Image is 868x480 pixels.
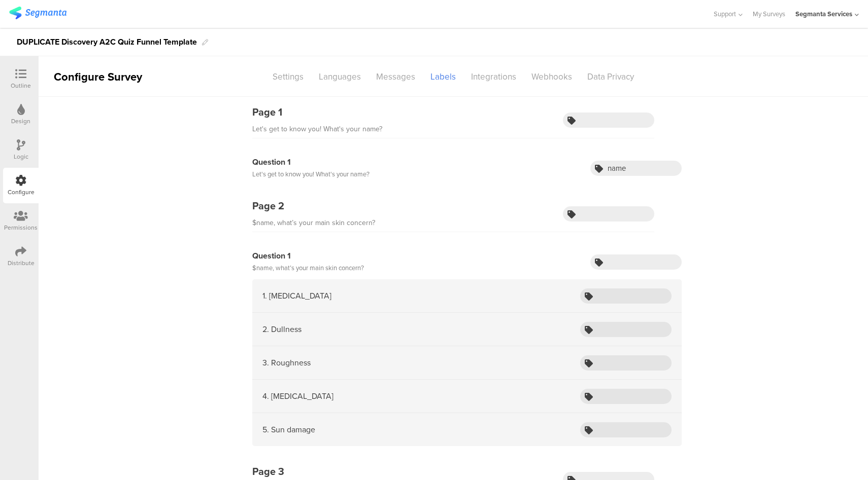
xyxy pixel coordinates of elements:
[262,424,315,435] div: 5. Sun damage
[11,81,31,90] div: Outline
[369,68,423,86] div: Messages
[262,290,331,302] div: 1. [MEDICAL_DATA]
[714,9,736,19] span: Support
[252,168,370,180] div: Let's get to know you! What's your name?
[252,198,375,213] div: Page 2
[252,250,364,262] div: Question 1
[11,117,30,126] div: Design
[252,464,330,479] div: Page 3
[8,259,35,268] div: Distribute
[265,68,311,86] div: Settings
[423,68,463,86] div: Labels
[795,9,852,19] div: Segmanta Services
[252,104,382,120] div: Page 1
[262,390,333,402] div: 4. [MEDICAL_DATA]
[17,34,197,50] div: DUPLICATE Discovery A2C Quiz Funnel Template
[463,68,524,86] div: Integrations
[262,357,311,368] div: 3. Roughness
[524,68,580,86] div: Webhooks
[262,323,302,335] div: 2. Dullness
[252,262,364,274] div: $name, what’s your main skin concern?
[580,68,642,86] div: Data Privacy
[311,68,369,86] div: Languages
[9,7,66,19] img: segmanta logo
[8,188,35,197] div: Configure
[252,217,375,229] div: $name, what’s your main skin concern?
[252,123,382,135] div: Let's get to know you! What's your name?
[252,156,370,168] div: Question 1
[14,152,28,161] div: Logic
[4,223,38,232] div: Permissions
[39,68,155,85] div: Configure Survey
